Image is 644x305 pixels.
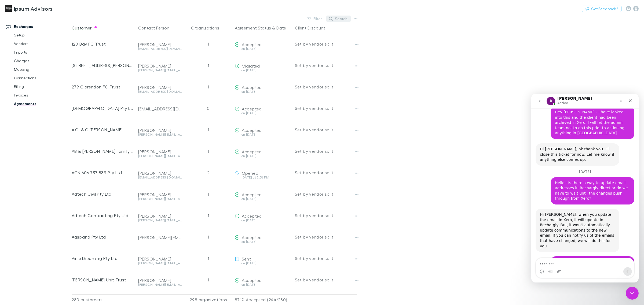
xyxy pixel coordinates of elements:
[184,183,233,205] div: 1
[5,164,103,173] textarea: Message…
[235,47,291,50] div: on [DATE]
[25,176,30,180] button: Upload attachment
[242,256,251,261] span: Sent
[138,63,182,69] div: [PERSON_NAME]
[184,98,233,119] div: 0
[184,226,233,248] div: 1
[295,140,357,162] div: Set by vendor split
[235,219,291,222] div: on [DATE]
[138,283,182,286] div: [PERSON_NAME][EMAIL_ADDRESS][DOMAIN_NAME]
[184,76,233,98] div: 1
[138,278,182,283] div: [PERSON_NAME]
[242,192,262,197] span: Accepted
[72,76,134,98] div: 279 Clarendon FC Trust
[14,5,53,12] h3: Ipsum Advisors
[191,23,226,33] button: Organizations
[72,205,134,226] div: Adtech Contracting Pty Ltd
[138,42,182,47] div: [PERSON_NAME]
[9,65,76,74] a: Mapping
[295,119,357,140] div: Set by vendor split
[184,162,233,183] div: 2
[184,269,233,291] div: 1
[138,170,182,176] div: [PERSON_NAME]
[9,74,76,82] a: Connections
[138,133,182,136] div: [PERSON_NAME][EMAIL_ADDRESS][PERSON_NAME][DOMAIN_NAME]
[184,205,233,226] div: 1
[295,33,357,55] div: Set by vendor split
[235,111,291,115] div: on [DATE]
[242,213,262,218] span: Accepted
[2,2,56,15] a: Ipsum Advisors
[9,48,76,57] a: Imports
[184,140,233,162] div: 1
[295,205,357,226] div: Set by vendor split
[138,176,182,179] div: [EMAIL_ADDRESS][DOMAIN_NAME]
[138,47,182,50] div: [EMAIL_ADDRESS][DOMAIN_NAME]
[72,140,134,162] div: AB & [PERSON_NAME] Family Trust
[138,213,182,219] div: [PERSON_NAME]
[235,23,271,33] button: Agreement Status
[72,162,134,183] div: ACN 606 737 839 Pty Ltd
[138,149,182,154] div: [PERSON_NAME]
[72,98,134,119] div: [DEMOGRAPHIC_DATA] Pty Ltd
[184,248,233,269] div: 1
[9,91,76,99] a: Invoices
[8,176,13,180] button: Emoji picker
[242,170,258,176] span: Opened
[242,42,262,47] span: Accepted
[1,22,76,31] a: Recharges
[295,23,332,33] button: Client Discount
[138,262,182,265] div: [PERSON_NAME][EMAIL_ADDRESS][DOMAIN_NAME]
[184,294,233,305] div: 298 organizations
[295,76,357,98] div: Set by vendor split
[17,176,21,180] button: Gif picker
[626,287,639,300] iframe: Intercom live chat
[235,283,291,286] div: on [DATE]
[184,119,233,140] div: 1
[242,63,260,68] span: Migrated
[235,295,291,305] p: 87.1% Accepted (244/280)
[72,183,134,205] div: Adtech Civil Pty Ltd
[295,162,357,183] div: Set by vendor split
[242,128,262,133] span: Accepted
[72,119,134,140] div: A.C. & C [PERSON_NAME]
[138,197,182,200] div: [PERSON_NAME][EMAIL_ADDRESS][PERSON_NAME][DOMAIN_NAME]
[242,106,262,111] span: Accepted
[5,5,12,12] img: Ipsum Advisors's Logo
[138,192,182,197] div: [PERSON_NAME]
[235,240,291,243] div: on [DATE]
[242,85,262,90] span: Accepted
[235,197,291,200] div: on [DATE]
[582,6,621,12] button: Got Feedback?
[72,248,134,269] div: Airlie Dreaming Pty Ltd
[9,39,76,48] a: Vendors
[72,23,98,33] button: Customer
[235,23,291,33] div: &
[235,69,291,72] div: on [DATE]
[138,85,182,90] div: [PERSON_NAME]
[9,31,76,39] a: Setup
[242,235,262,240] span: Accepted
[138,23,176,33] button: Contact Person
[242,149,262,154] span: Accepted
[235,90,291,93] div: on [DATE]
[235,262,291,265] div: on [DATE]
[138,90,182,93] div: [EMAIL_ADDRESS][DOMAIN_NAME]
